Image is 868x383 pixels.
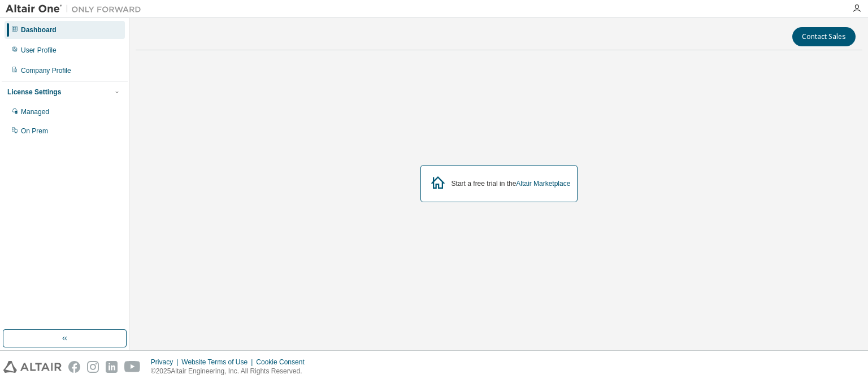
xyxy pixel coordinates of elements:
[21,46,57,55] div: User Profile
[181,358,256,367] div: Website Terms of Use
[151,358,181,367] div: Privacy
[256,358,311,367] div: Cookie Consent
[87,361,99,373] img: instagram.svg
[21,107,49,116] div: Managed
[21,127,48,136] div: On Prem
[21,25,57,34] div: Dashboard
[151,367,311,376] p: © 2025 Altair Engineering, Inc. All Rights Reserved.
[792,27,856,46] button: Contact Sales
[3,361,62,373] img: altair_logo.svg
[7,88,61,97] div: License Settings
[106,361,118,373] img: linkedin.svg
[68,361,80,373] img: facebook.svg
[21,66,71,75] div: Company Profile
[452,179,571,188] div: Start a free trial in the
[124,361,141,373] img: youtube.svg
[6,3,147,15] img: Altair One
[516,180,570,188] a: Altair Marketplace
